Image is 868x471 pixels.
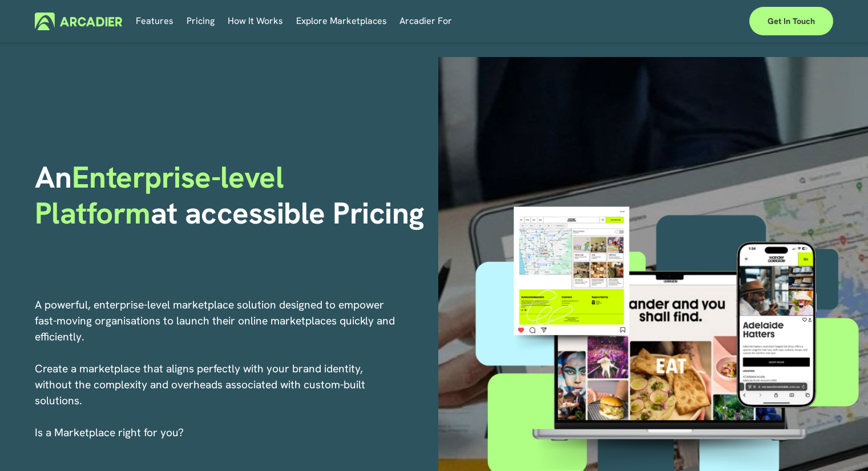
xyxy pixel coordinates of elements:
[136,13,173,30] a: Features
[187,13,215,30] a: Pricing
[35,425,184,440] span: I
[811,416,868,471] iframe: Chat Widget
[228,13,283,30] a: folder dropdown
[399,13,452,30] a: folder dropdown
[35,160,430,231] h1: An at accessible Pricing
[35,157,292,232] span: Enterprise-level Platform
[228,13,283,29] span: How It Works
[38,425,184,440] a: s a Marketplace right for you?
[35,297,397,441] p: A powerful, enterprise-level marketplace solution designed to empower fast-moving organisations t...
[296,13,387,30] a: Explore Marketplaces
[399,13,452,29] span: Arcadier For
[35,13,122,30] img: Arcadier
[749,7,833,35] a: Get in touch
